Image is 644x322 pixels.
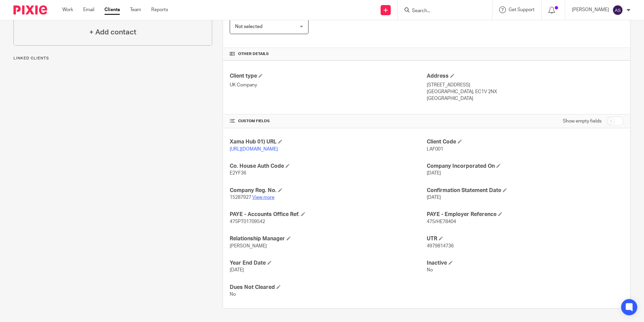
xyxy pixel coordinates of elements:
h4: Client type [230,73,426,80]
span: E2YF36 [230,171,246,176]
input: Search [411,8,472,14]
span: LAF001 [427,147,443,152]
a: Reports [151,6,168,13]
h4: Address [427,73,623,80]
h4: Inactive [427,260,623,267]
h4: Company Incorporated On [427,163,623,170]
span: [DATE] [230,268,244,272]
span: 475/HE78404 [427,219,456,224]
h4: Dues Not Cleared [230,284,426,291]
a: Work [62,6,73,13]
a: Email [83,6,94,13]
span: Not selected [235,24,262,29]
p: [PERSON_NAME] [572,6,609,13]
span: [DATE] [427,195,441,200]
h4: + Add contact [89,27,136,37]
p: UK Company [230,82,426,88]
p: [GEOGRAPHIC_DATA], EC1V 2NX [427,88,623,95]
span: No [427,268,433,272]
label: Show empty fields [563,118,602,125]
h4: CUSTOM FIELDS [230,118,426,124]
img: svg%3E [612,5,623,16]
h4: Client Code [427,138,623,145]
h4: PAYE - Employer Reference [427,211,623,218]
h4: PAYE - Accounts Office Ref. [230,211,426,218]
span: No [230,292,236,297]
span: 15287927 [230,195,251,200]
a: Clients [104,6,120,13]
a: Team [130,6,141,13]
a: [URL][DOMAIN_NAME] [230,147,278,152]
p: [STREET_ADDRESS] [427,82,623,88]
h4: Year End Date [230,260,426,267]
h4: UTR [427,235,623,242]
h4: Co. House Auth Code [230,163,426,170]
a: View more [252,195,275,200]
span: Get Support [509,7,535,12]
img: Pixie [13,5,47,15]
p: Linked clients [13,56,212,61]
h4: Company Reg. No. [230,187,426,194]
span: 4979814736 [427,244,454,248]
p: [GEOGRAPHIC_DATA] [427,95,623,102]
span: [PERSON_NAME] [230,244,267,248]
span: Other details [238,51,269,57]
span: [DATE] [427,171,441,176]
h4: Confirmation Statement Date [427,187,623,194]
h4: Relationship Manager [230,235,426,242]
span: 475PT01709542 [230,219,265,224]
h4: Xama Hub 01) URL [230,138,426,145]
